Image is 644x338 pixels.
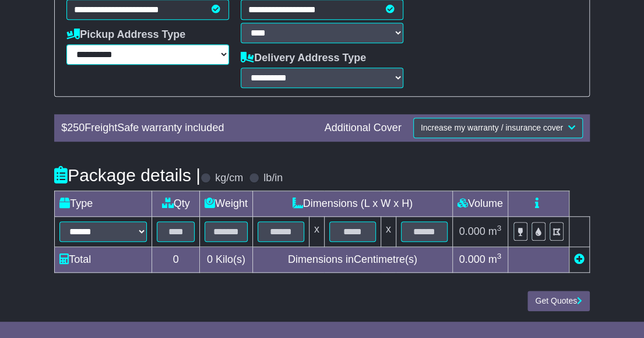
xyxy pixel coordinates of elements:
h4: Package details | [54,166,200,185]
td: Total [55,247,152,273]
span: 0.000 [459,254,485,265]
button: Get Quotes [527,291,590,311]
td: Kilo(s) [200,247,253,273]
label: lb/in [263,172,283,185]
sup: 3 [497,224,502,233]
span: m [488,226,502,237]
label: kg/cm [215,172,243,185]
td: Dimensions (L x W x H) [252,191,452,217]
div: $ FreightSafe warranty included [55,122,318,135]
button: Increase my warranty / insurance cover [413,118,583,138]
td: Dimensions in Centimetre(s) [252,247,452,273]
span: 0 [207,254,213,265]
td: 0 [152,247,200,273]
label: Delivery Address Type [241,52,366,65]
span: m [488,254,502,265]
span: 250 [67,122,85,133]
sup: 3 [497,252,502,260]
td: x [309,217,324,247]
td: Volume [452,191,508,217]
td: x [381,217,396,247]
div: Additional Cover [319,122,407,135]
span: Increase my warranty / insurance cover [421,123,563,132]
td: Type [55,191,152,217]
label: Pickup Address Type [66,29,185,41]
span: 0.000 [459,226,485,237]
td: Weight [200,191,253,217]
a: Add new item [574,254,585,265]
td: Qty [152,191,200,217]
